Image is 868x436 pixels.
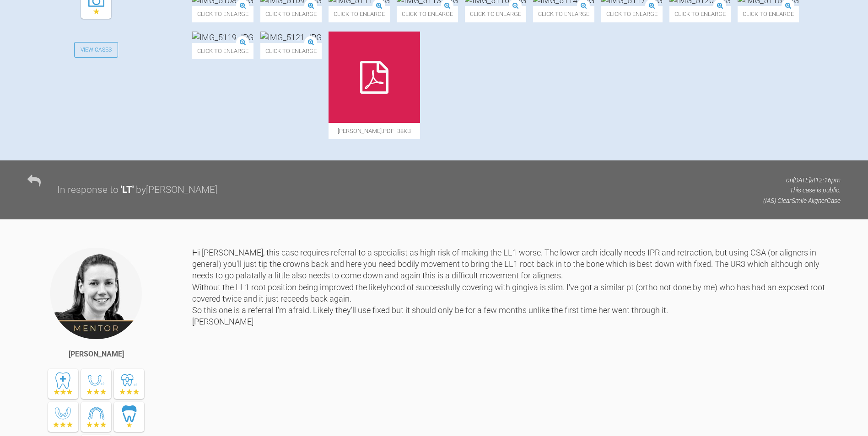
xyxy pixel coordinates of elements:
span: Click to enlarge [192,6,253,22]
span: Click to enlarge [601,6,663,22]
p: (IAS) ClearSmile Aligner Case [763,196,841,206]
p: This case is public. [763,185,841,195]
span: Click to enlarge [465,6,526,22]
span: Click to enlarge [669,6,731,22]
span: Click to enlarge [397,6,458,22]
a: View Cases [74,42,118,58]
span: [PERSON_NAME].pdf - 38KB [329,123,420,139]
p: on [DATE] at 12:16pm [763,175,841,185]
div: ' LT ' [121,182,134,198]
span: Click to enlarge [260,6,322,22]
span: Click to enlarge [329,6,390,22]
span: Click to enlarge [260,43,322,59]
img: IMG_5121.JPG [260,32,322,43]
div: In response to [57,182,119,198]
img: IMG_5119.JPG [192,32,253,43]
div: by [PERSON_NAME] [136,182,217,198]
span: Click to enlarge [738,6,799,22]
span: Click to enlarge [192,43,253,59]
span: Click to enlarge [533,6,594,22]
div: [PERSON_NAME] [69,348,124,360]
img: Kelly Toft [49,247,143,340]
